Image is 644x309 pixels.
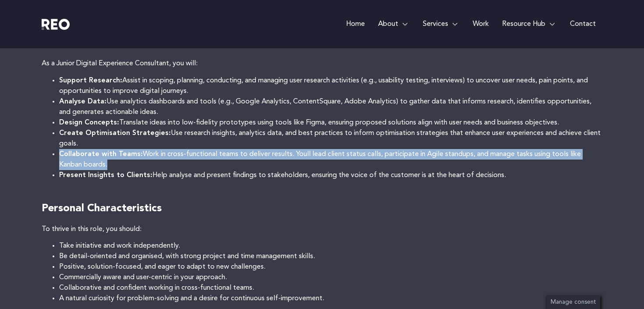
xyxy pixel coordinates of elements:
li: Collaborative and confident working in cross-functional teams. [59,283,602,293]
p: As a Junior Digital Experience Consultant, you will: [42,58,602,69]
strong: Personal Characteristics [42,203,162,214]
strong: Analyse Data: [59,98,106,105]
strong: Support Research: [59,77,122,84]
li: Use research insights, analytics data, and best practices to inform optimisation strategies that ... [59,128,602,149]
strong: Your Role [42,38,89,49]
strong: Collaborate with Teams: [59,151,143,158]
li: A natural curiosity for problem-solving and a desire for continuous self-improvement. [59,293,602,304]
li: Assist in scoping, planning, conducting, and managing user research activities (e.g., usability t... [59,75,602,96]
li: Be detail-oriented and organised, with strong project and time management skills. [59,251,602,262]
li: Use analytics dashboards and tools (e.g., Google Analytics, ContentSquare, Adobe Analytics) to ga... [59,96,602,117]
li: Take initiative and work independently. [59,241,602,251]
li: Commercially aware and user-centric in your approach. [59,272,602,283]
strong: Create Optimisation Strategies: [59,130,171,137]
strong: Present Insights to Clients: [59,172,152,179]
strong: Design Concepts: [59,119,119,126]
li: Work in cross-functional teams to deliver results. Youll lead client status calls, participate in... [59,149,602,170]
li: Help analyse and present findings to stakeholders, ensuring the voice of the customer is at the h... [59,170,602,181]
span: Manage consent [551,299,596,305]
p: To thrive in this role, you should: [42,224,602,234]
li: Translate ideas into low-fidelity prototypes using tools like Figma, ensuring proposed solutions ... [59,117,602,128]
li: Positive, solution-focused, and eager to adapt to new challenges. [59,262,602,272]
